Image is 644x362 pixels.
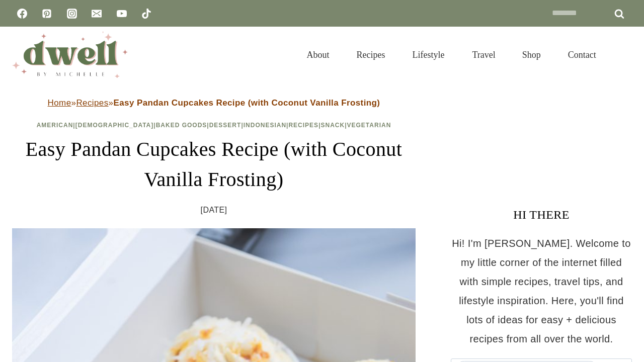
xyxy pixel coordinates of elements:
[12,32,128,78] img: DWELL by michelle
[615,46,632,63] button: View Search Form
[293,37,343,72] a: About
[48,98,71,108] a: Home
[451,206,632,224] h3: HI THERE
[320,122,345,129] a: Snack
[458,37,509,72] a: Travel
[201,203,227,218] time: [DATE]
[136,4,156,24] a: TikTok
[288,122,318,129] a: Recipes
[509,37,554,72] a: Shop
[399,37,458,72] a: Lifestyle
[113,98,380,108] strong: Easy Pandan Cupcakes Recipe (with Coconut Vanilla Frosting)
[76,98,108,108] a: Recipes
[48,98,380,108] span: » »
[451,234,632,348] p: Hi! I'm [PERSON_NAME]. Welcome to my little corner of the internet filled with simple recipes, tr...
[87,4,107,24] a: Email
[12,4,32,24] a: Facebook
[244,122,286,129] a: Indonesian
[37,122,73,129] a: American
[343,37,399,72] a: Recipes
[37,122,391,129] span: | | | | | | |
[347,122,391,129] a: Vegetarian
[75,122,154,129] a: [DEMOGRAPHIC_DATA]
[209,122,242,129] a: Dessert
[554,37,610,72] a: Contact
[37,4,57,24] a: Pinterest
[112,4,132,24] a: YouTube
[62,4,82,24] a: Instagram
[12,134,416,195] h1: Easy Pandan Cupcakes Recipe (with Coconut Vanilla Frosting)
[293,37,610,72] nav: Primary Navigation
[156,122,207,129] a: Baked Goods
